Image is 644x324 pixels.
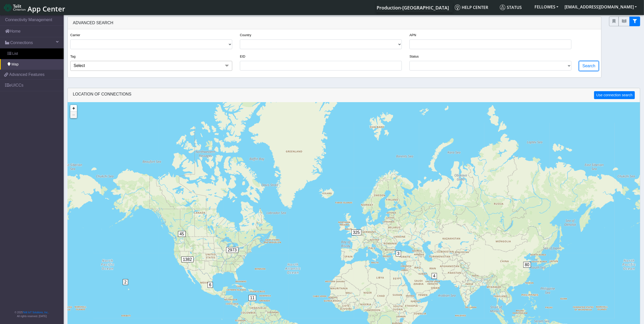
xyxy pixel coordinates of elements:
span: 11 [249,295,256,301]
span: 45 [178,231,186,237]
label: Country [240,33,251,37]
div: LOCATION OF CONNECTIONS [68,88,640,102]
label: EID [240,54,245,59]
a: Help center [453,2,498,12]
span: 325 [351,229,361,235]
label: Carrier [70,33,80,37]
img: logo-telit-cinterion-gw-new.png [4,4,25,12]
span: Advanced Features [9,72,45,78]
span: App Center [28,4,65,13]
img: knowledge.svg [455,5,460,10]
a: Your current platform instance [376,2,449,12]
span: Production-[GEOGRAPHIC_DATA] [377,5,449,11]
img: status.svg [500,5,505,10]
a: Zoom in [70,105,77,112]
a: Telit IoT Solutions, Inc. [23,311,48,314]
button: Use connection search [594,91,635,99]
span: Help center [455,5,488,10]
a: Status [498,2,531,12]
span: Select [74,63,85,68]
button: FELLOWES [531,2,561,11]
span: 4 [432,273,437,279]
label: APN [409,33,416,37]
span: Map [11,62,19,67]
div: fitlers menu [609,17,640,26]
span: Status [500,5,522,10]
span: 2 [123,279,128,285]
span: 6 [208,282,213,288]
span: List [12,51,18,57]
button: [EMAIL_ADDRESS][DOMAIN_NAME] [561,2,640,11]
span: 3 [396,251,401,256]
div: Advanced Search [68,17,601,29]
label: Status [409,54,419,59]
span: 1382 [181,256,194,262]
span: Connections [10,40,33,46]
a: Zoom out [70,112,77,118]
button: Search [579,61,599,71]
label: Tag [70,54,76,59]
span: 2973 [226,247,238,253]
a: App Center [4,2,64,13]
span: 80 [523,262,531,268]
div: 4 [432,273,437,288]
